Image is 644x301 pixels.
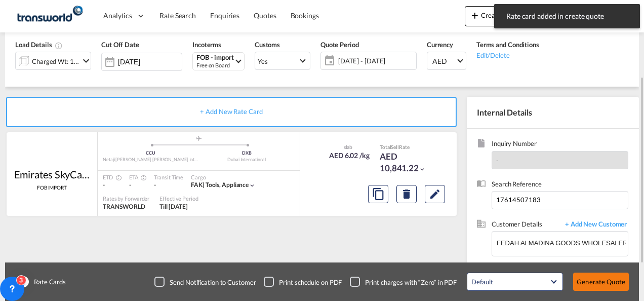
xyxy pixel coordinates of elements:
[154,173,183,181] div: Transit Time
[15,5,84,27] img: f753ae806dec11f0841701cdfdf085c0.png
[6,97,457,127] div: + Add New Rate Card
[249,182,256,189] md-icon: icon-chevron-down
[497,232,628,254] input: Enter Customer Details
[465,6,525,26] button: icon-plus 400-fgCreate Quote
[338,56,414,65] span: [DATE] - [DATE]
[80,55,92,67] md-icon: icon-chevron-down
[432,56,456,66] span: AED
[159,11,196,20] span: Rate Search
[154,181,183,190] div: -
[258,57,268,65] div: Yes
[291,11,319,20] span: Bookings
[199,157,295,163] div: Dubai International
[118,58,182,66] input: Select
[427,52,466,70] md-select: Select Currency: د.إ AEDUnited Arab Emirates Dirham
[503,11,631,21] span: Rate card added in create quote
[210,11,239,20] span: Enquiries
[170,278,256,287] div: Send Notification to Customer
[199,150,295,157] div: DXB
[192,41,221,49] span: Incoterms
[103,203,149,211] div: TRANSWORLD
[203,181,205,189] span: |
[380,150,430,175] div: AED 10,841.22
[425,185,445,203] button: Edit
[191,181,206,189] span: FAK
[496,156,499,164] span: -
[573,273,629,291] button: Generate Quote
[196,61,234,69] div: Free on Board
[129,173,144,181] div: ETA
[138,175,144,181] md-icon: Estimated Time Of Arrival
[113,175,119,181] md-icon: Estimated Time Of Departure
[492,139,628,150] span: Inquiry Number
[15,41,63,49] span: Load Details
[193,136,205,141] md-icon: assets/icons/custom/roll-o-plane.svg
[255,41,280,49] span: Customs
[103,157,199,163] div: Netaji [PERSON_NAME] [PERSON_NAME] International
[365,278,457,287] div: Print charges with “Zero” in PDF
[560,219,628,231] span: + Add New Customer
[279,278,342,287] div: Print schedule on PDF
[380,143,430,150] div: Total Rate
[154,277,256,287] md-checkbox: Checkbox No Ink
[103,181,105,189] span: -
[471,278,493,286] div: Default
[492,191,628,209] input: Enter search reference
[29,277,66,286] span: Rate Cards
[329,150,370,161] div: AED 6.02 /kg
[492,219,560,231] span: Customer Details
[103,11,132,21] span: Analytics
[200,107,262,116] span: + Add New Rate Card
[469,9,481,21] md-icon: icon-plus 400-fg
[336,54,416,68] span: [DATE] - [DATE]
[103,150,199,157] div: CCU
[37,184,67,191] span: FOB IMPORT
[492,179,628,191] span: Search Reference
[264,277,342,287] md-checkbox: Checkbox No Ink
[476,41,539,49] span: Terms and Conditions
[255,52,310,70] md-select: Select Customs: Yes
[103,195,149,202] div: Rates by Forwarder
[129,181,131,189] span: -
[14,167,90,181] div: Emirates SkyCargo
[467,97,639,128] div: Internal Details
[101,41,139,49] span: Cut Off Date
[320,41,359,49] span: Quote Period
[55,42,63,50] md-icon: Chargeable Weight
[159,195,198,202] div: Effective Period
[396,185,417,203] button: Delete
[103,203,145,210] span: TRANSWORLD
[321,55,333,67] md-icon: icon-calendar
[15,52,91,70] div: Charged Wt: 1,800.00 KGicon-chevron-down
[254,11,276,20] span: Quotes
[391,144,399,150] span: Sell
[327,143,370,150] div: slab
[192,52,245,70] md-select: Select Incoterms: FOB - import Free on Board
[159,203,188,211] div: Till 31 Aug 2025
[476,50,539,60] div: Edit/Delete
[159,203,188,210] span: Till [DATE]
[427,41,453,49] span: Currency
[103,173,119,181] div: ETD
[419,166,426,173] md-icon: icon-chevron-down
[196,54,234,61] div: FOB - import
[368,185,388,203] button: Copy
[191,173,256,181] div: Cargo
[191,181,249,190] div: tools, appliance
[32,54,79,68] div: Charged Wt: 1,800.00 KG
[350,277,457,287] md-checkbox: Checkbox No Ink
[372,188,384,200] md-icon: assets/icons/custom/copyQuote.svg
